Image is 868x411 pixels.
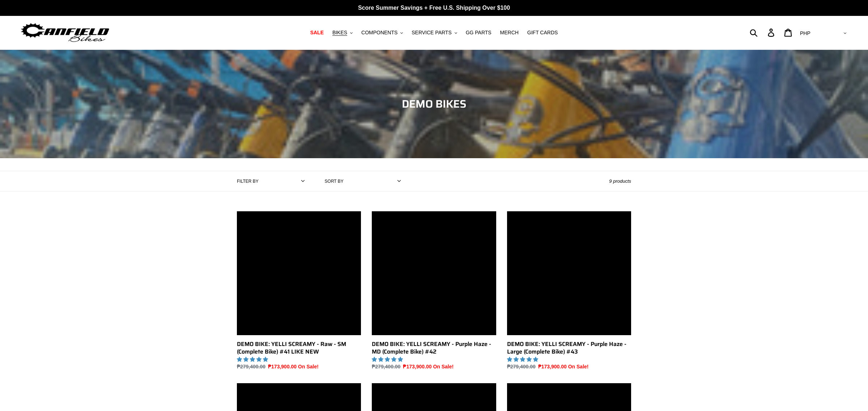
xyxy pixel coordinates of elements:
span: DEMO BIKES [402,95,467,112]
a: MERCH [497,28,522,38]
a: SALE [307,28,327,38]
span: COMPONENTS [361,30,397,36]
label: Sort by [325,178,344,185]
span: MERCH [500,30,519,36]
a: GIFT CARDS [524,28,562,38]
span: BIKES [332,30,347,36]
input: Search [754,25,772,40]
button: BIKES [329,28,356,38]
span: SALE [310,30,324,36]
span: GIFT CARDS [527,30,558,36]
img: Canfield Bikes [20,21,110,44]
span: 9 products [609,178,631,184]
label: Filter by [237,178,259,185]
span: GG PARTS [466,30,492,36]
span: SERVICE PARTS [412,30,451,36]
button: SERVICE PARTS [408,28,460,38]
a: GG PARTS [462,28,495,38]
button: COMPONENTS [358,28,407,38]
